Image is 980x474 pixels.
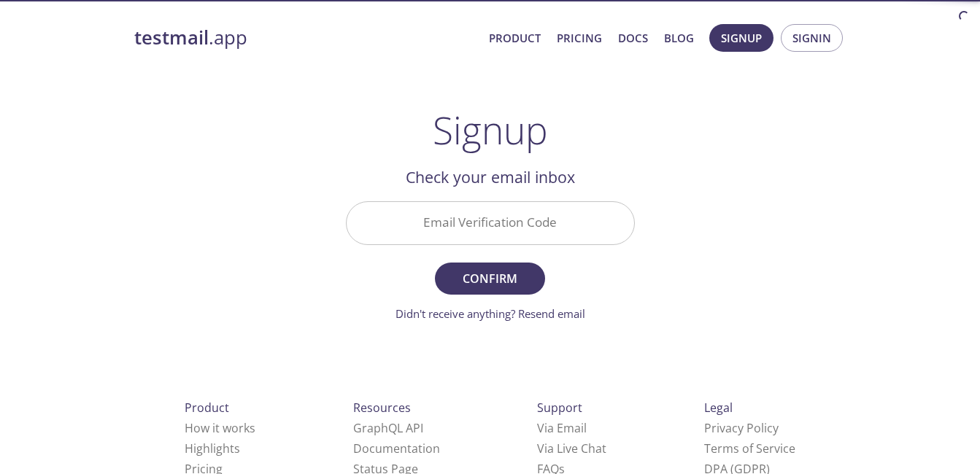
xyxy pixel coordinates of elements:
span: Signup [721,28,762,47]
a: Via Email [537,420,587,436]
a: Blog [664,28,694,47]
a: Documentation [353,440,440,456]
a: Via Live Chat [537,440,606,456]
span: Signin [792,28,831,47]
span: Confirm [451,268,528,289]
button: Signup [709,24,773,52]
a: How it works [185,420,255,436]
a: Docs [618,28,648,47]
button: Signin [781,24,843,52]
span: Legal [704,400,733,416]
a: Pricing [557,28,602,47]
a: Terms of Service [704,440,795,456]
a: testmail.app [134,26,477,50]
a: Privacy Policy [704,420,779,436]
a: GraphQL API [353,420,423,436]
span: Product [185,400,229,416]
span: Support [537,400,582,416]
button: Confirm [435,263,544,295]
a: Product [489,28,541,47]
span: Resources [353,400,411,416]
h2: Check your email inbox [346,165,635,190]
strong: testmail [134,25,209,50]
a: Highlights [185,440,240,456]
a: Didn't receive anything? Resend email [396,306,585,321]
h1: Signup [433,108,548,152]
